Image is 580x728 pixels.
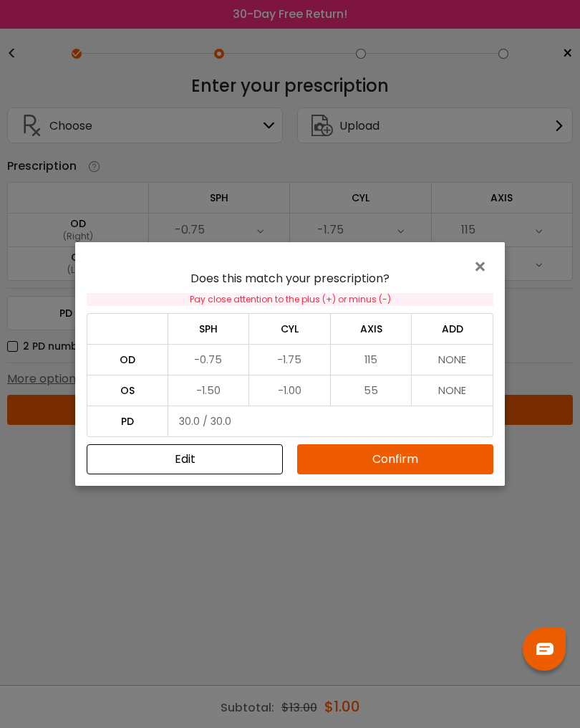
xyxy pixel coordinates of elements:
[249,375,331,406] td: -1.00
[87,344,168,375] td: OD
[536,643,554,655] img: chat
[87,444,283,474] button: Close
[331,344,412,375] td: 115
[473,254,493,278] button: Close
[168,375,250,406] td: -1.50
[473,252,493,282] span: ×
[168,344,250,375] td: -0.75
[87,375,168,406] td: OS
[87,272,493,285] h4: Does this match your prescription?
[249,313,331,344] td: CYL
[249,344,331,375] td: -1.75
[168,406,493,437] td: 30.0 / 30.0
[412,313,493,344] td: ADD
[412,375,493,406] td: NONE
[297,444,493,474] button: Confirm
[168,313,250,344] td: SPH
[87,293,493,306] div: Pay close attention to the plus (+) or minus (-)
[331,313,412,344] td: AXIS
[331,375,412,406] td: 55
[87,406,168,437] td: PD
[412,344,493,375] td: NONE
